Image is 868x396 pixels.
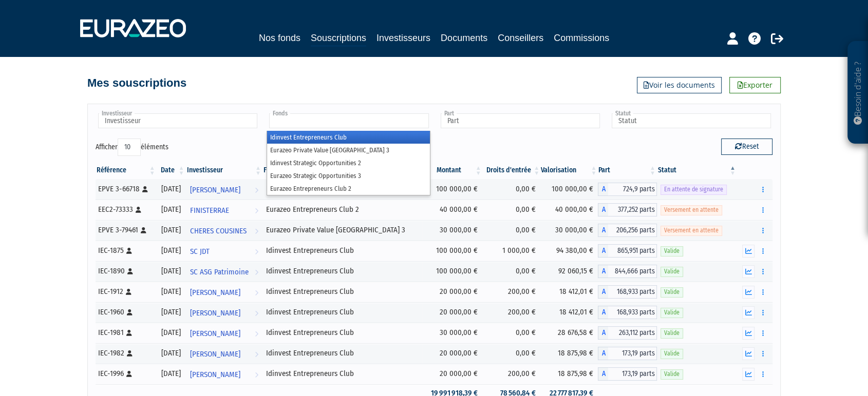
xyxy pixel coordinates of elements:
[190,263,249,282] span: SC ASG Patrimoine
[160,368,182,379] div: [DATE]
[118,138,141,156] select: Afficheréléments
[127,350,133,357] i: [Français] Personne physique
[422,241,483,261] td: 100 000,00 €
[541,200,598,220] td: 40 000,00 €
[160,327,182,338] div: [DATE]
[266,368,419,379] div: Idinvest Entrepreneurs Club
[598,244,657,258] div: A - Idinvest Entrepreneurs Club
[127,309,133,315] i: [Français] Personne physique
[160,307,182,318] div: [DATE]
[483,302,541,323] td: 200,00 €
[661,246,683,256] span: Valide
[598,326,657,340] div: A - Idinvest Entrepreneurs Club
[422,162,483,179] th: Montant: activer pour trier la colonne par ordre croissant
[598,244,608,258] span: A
[262,162,422,179] th: Fonds: activer pour trier la colonne par ordre croissant
[98,204,153,215] div: EEC2-73333
[255,283,258,302] i: Voir l'investisseur
[160,225,182,235] div: [DATE]
[255,345,258,364] i: Voir l'investisseur
[661,349,683,359] span: Valide
[598,306,657,319] div: A - Idinvest Entrepreneurs Club
[266,286,419,297] div: Idinvest Entrepreneurs Club
[267,169,429,182] li: Eurazeo Strategic Opportunities 3
[483,162,541,179] th: Droits d'entrée: activer pour trier la colonne par ordre croissant
[255,263,258,282] i: Voir l'investisseur
[441,31,487,45] a: Documents
[96,138,168,156] label: Afficher éléments
[126,289,131,295] i: [Français] Personne physique
[186,200,262,220] a: FINISTERRAE
[598,285,657,299] div: A - Idinvest Entrepreneurs Club
[160,348,182,359] div: [DATE]
[598,183,657,196] div: A - Eurazeo Private Value Europe 3
[483,179,541,200] td: 0,00 €
[608,326,657,340] span: 263,112 parts
[186,261,262,282] a: SC ASG Patrimoine
[422,302,483,323] td: 20 000,00 €
[190,201,229,220] span: FINISTERRAE
[190,345,240,364] span: [PERSON_NAME]
[598,183,608,196] span: A
[608,285,657,299] span: 168,933 parts
[98,225,153,235] div: EPVE 3-79461
[541,261,598,282] td: 92 060,15 €
[266,348,419,359] div: Idinvest Entrepreneurs Club
[255,324,258,343] i: Voir l'investisseur
[422,282,483,302] td: 20 000,00 €
[255,304,258,323] i: Voir l'investisseur
[127,268,133,274] i: [Français] Personne physique
[186,241,262,261] a: SC JDT
[267,131,429,144] li: Idinvest Entrepreneurs Club
[422,261,483,282] td: 100 000,00 €
[598,367,608,381] span: A
[598,347,608,360] span: A
[598,265,608,278] span: A
[259,31,300,45] a: Nos fonds
[422,364,483,384] td: 20 000,00 €
[160,266,182,276] div: [DATE]
[186,220,262,241] a: CHERES COUSINES
[608,183,657,196] span: 724,9 parts
[554,31,609,45] a: Commissions
[541,241,598,261] td: 94 380,00 €
[96,162,157,179] th: Référence : activer pour trier la colonne par ordre croissant
[483,364,541,384] td: 200,00 €
[190,283,240,302] span: [PERSON_NAME]
[98,184,153,194] div: EPVE 3-66718
[598,367,657,381] div: A - Idinvest Entrepreneurs Club
[311,31,366,47] a: Souscriptions
[422,200,483,220] td: 40 000,00 €
[267,156,429,169] li: Idinvest Strategic Opportunities 2
[87,77,186,89] h4: Mes souscriptions
[142,186,148,192] i: [Français] Personne physique
[608,306,657,319] span: 168,933 parts
[160,204,182,215] div: [DATE]
[598,306,608,319] span: A
[661,185,727,194] span: En attente de signature
[661,328,683,338] span: Valide
[541,220,598,241] td: 30 000,00 €
[422,220,483,241] td: 30 000,00 €
[483,200,541,220] td: 0,00 €
[422,323,483,343] td: 30 000,00 €
[190,324,240,343] span: [PERSON_NAME]
[483,282,541,302] td: 200,00 €
[721,138,772,155] button: Reset
[190,365,240,384] span: [PERSON_NAME]
[186,343,262,364] a: [PERSON_NAME]
[657,162,737,179] th: Statut : activer pour trier la colonne par ordre d&eacute;croissant
[141,227,146,233] i: [Français] Personne physique
[266,327,419,338] div: Idinvest Entrepreneurs Club
[661,287,683,297] span: Valide
[729,77,781,93] a: Exporter
[255,242,258,261] i: Voir l'investisseur
[255,201,258,220] i: Voir l'investisseur
[98,348,153,359] div: IEC-1982
[661,226,722,235] span: Versement en attente
[598,224,608,237] span: A
[483,343,541,364] td: 0,00 €
[98,368,153,379] div: IEC-1996
[266,245,419,256] div: Idinvest Entrepreneurs Club
[498,31,543,45] a: Conseillers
